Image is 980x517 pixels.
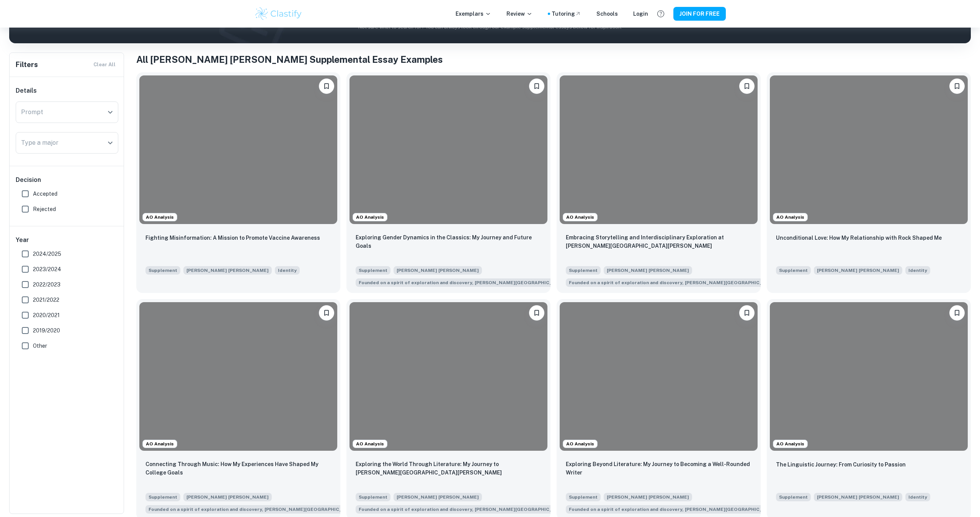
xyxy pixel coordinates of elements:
p: Exploring Beyond Literature: My Journey to Becoming a Well-Rounded Writer [566,460,751,477]
span: 2022/2023 [33,280,60,289]
button: Please log in to bookmark exemplars [739,79,755,94]
span: Founded on a spirit of exploration and discovery, [PERSON_NAME][GEOGRAPHIC_DATA][PERSON_NAME] [359,279,608,286]
span: [PERSON_NAME] [PERSON_NAME] [604,493,692,501]
button: Please log in to bookmark exemplars [319,79,334,94]
span: [PERSON_NAME] [PERSON_NAME] [183,266,272,275]
span: Founded on a spirit of exploration and discovery, Johns Hopkins University encourages students to... [566,504,821,514]
p: Embracing Storytelling and Interdisciplinary Exploration at Johns Hopkins University [566,233,751,250]
span: 2019/2020 [33,326,60,335]
span: [PERSON_NAME] [PERSON_NAME] [394,266,482,275]
button: Please log in to bookmark exemplars [529,305,544,321]
a: Schools [596,10,618,18]
span: [PERSON_NAME] [PERSON_NAME] [814,493,902,501]
p: Unconditional Love: How My Relationship with Rock Shaped Me [776,234,942,242]
span: AO Analysis [353,214,387,221]
span: AO Analysis [773,214,807,221]
span: Founded on a spirit of exploration and discovery, [PERSON_NAME][GEOGRAPHIC_DATA][PERSON_NAME] [569,279,818,286]
span: Tell us about an aspect of your identity (e.g., race, gender, sexuality, religion, community, etc... [275,265,300,275]
span: Identity [908,267,927,274]
span: Tell us about an aspect of your identity (e.g., race, gender, sexuality, religion, community, etc... [905,265,930,275]
button: Please log in to bookmark exemplars [319,305,334,321]
span: Founded on a spirit of exploration and discovery, Johns Hopkins University encourages students to... [356,278,611,287]
p: The Linguistic Journey: From Curiosity to Passion [776,460,906,469]
span: AO Analysis [143,214,177,221]
span: Other [33,342,47,350]
button: Please log in to bookmark exemplars [529,79,544,94]
h6: Details [16,86,118,95]
span: [PERSON_NAME] [PERSON_NAME] [183,493,272,501]
span: Supplement [776,493,811,501]
span: Tell us about an aspect of your identity (e.g., race, gender, sexuality, religion, community, etc... [905,492,930,501]
a: AO AnalysisPlease log in to bookmark exemplarsExploring Gender Dynamics in the Classics: My Journ... [346,72,550,293]
span: Supplement [356,266,390,275]
h6: Decision [16,175,118,185]
span: AO Analysis [563,214,597,221]
span: Identity [908,494,927,501]
button: Please log in to bookmark exemplars [949,79,965,94]
span: 2021/2022 [33,296,59,304]
h1: All [PERSON_NAME] [PERSON_NAME] Supplemental Essay Examples [136,52,971,66]
span: AO Analysis [563,440,597,447]
p: Connecting Through Music: How My Experiences Have Shaped My College Goals [145,460,331,477]
p: Review [506,10,532,18]
span: AO Analysis [143,440,177,447]
h6: Year [16,236,118,245]
span: 2020/2021 [33,311,60,319]
span: AO Analysis [353,440,387,447]
span: [PERSON_NAME] [PERSON_NAME] [604,266,692,275]
span: 2024/2025 [33,250,61,258]
a: Tutoring [552,10,581,18]
span: 2023/2024 [33,265,61,273]
span: Founded on a spirit of exploration and discovery, [PERSON_NAME][GEOGRAPHIC_DATA][PERSON_NAME] [359,506,608,513]
span: [PERSON_NAME] [PERSON_NAME] [394,493,482,501]
span: Supplement [145,493,180,501]
button: Please log in to bookmark exemplars [949,305,965,321]
img: Clastify logo [254,6,303,21]
button: Open [105,137,116,148]
p: Exemplars [456,10,491,18]
span: Rejected [33,205,56,213]
h6: Filters [16,59,38,70]
a: Login [633,10,648,18]
p: Exploring Gender Dynamics in the Classics: My Journey and Future Goals [356,233,541,250]
span: AO Analysis [773,440,807,447]
span: Supplement [776,266,811,275]
span: Founded on a spirit of exploration and discovery, Johns Hopkins University encourages students to... [145,504,400,514]
span: Supplement [566,266,601,275]
a: AO AnalysisPlease log in to bookmark exemplarsUnconditional Love: How My Relationship with Rock S... [767,72,971,293]
p: Exploring the World Through Literature: My Journey to Johns Hopkins [356,460,541,477]
span: Supplement [145,266,180,275]
button: Help and Feedback [654,7,667,20]
span: Founded on a spirit of exploration and discovery, Johns Hopkins University encourages students to... [356,504,611,514]
span: Identity [278,267,297,274]
span: Accepted [33,190,57,198]
a: AO AnalysisPlease log in to bookmark exemplarsEmbracing Storytelling and Interdisciplinary Explor... [557,72,761,293]
span: Founded on a spirit of exploration and discovery, Johns Hopkins University encourages students to... [566,278,821,287]
span: Founded on a spirit of exploration and discovery, [PERSON_NAME][GEOGRAPHIC_DATA][PERSON_NAME] [149,506,397,513]
span: Founded on a spirit of exploration and discovery, [PERSON_NAME][GEOGRAPHIC_DATA][PERSON_NAME] [569,506,818,513]
p: Fighting Misinformation: A Mission to Promote Vaccine Awareness [145,234,320,242]
button: Please log in to bookmark exemplars [739,305,755,321]
span: Supplement [566,493,601,501]
button: Open [105,107,116,118]
a: AO AnalysisPlease log in to bookmark exemplarsFighting Misinformation: A Mission to Promote Vacci... [136,72,340,293]
span: [PERSON_NAME] [PERSON_NAME] [814,266,902,275]
span: Supplement [356,493,390,501]
button: JOIN FOR FREE [673,7,726,21]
